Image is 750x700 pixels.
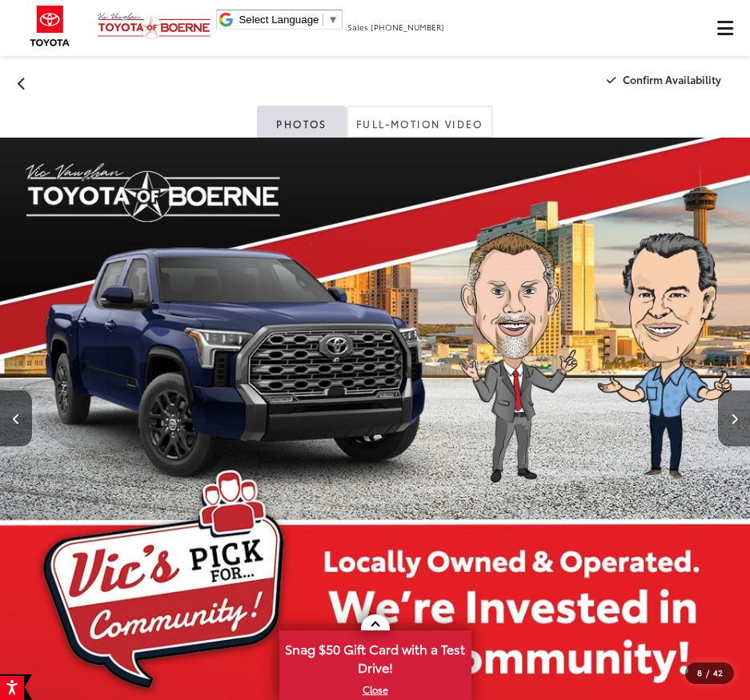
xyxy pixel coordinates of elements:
[239,14,338,26] a: Select Language​
[371,21,444,33] span: [PHONE_NUMBER]
[713,666,723,678] span: 42
[347,106,493,138] a: Full-Motion Video
[598,66,735,94] button: Confirm Availability
[327,14,338,26] span: ▼
[347,21,368,33] span: Sales
[718,390,750,446] button: Next image
[257,106,347,138] a: Photos
[704,667,711,678] span: /
[323,14,323,26] span: ​
[623,72,721,86] span: Confirm Availability
[281,632,470,681] span: Snag $50 Gift Card with a Test Drive!
[97,12,211,40] img: Vic Vaughan Toyota of Boerne
[697,666,702,678] span: 8
[239,14,319,26] span: Select Language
